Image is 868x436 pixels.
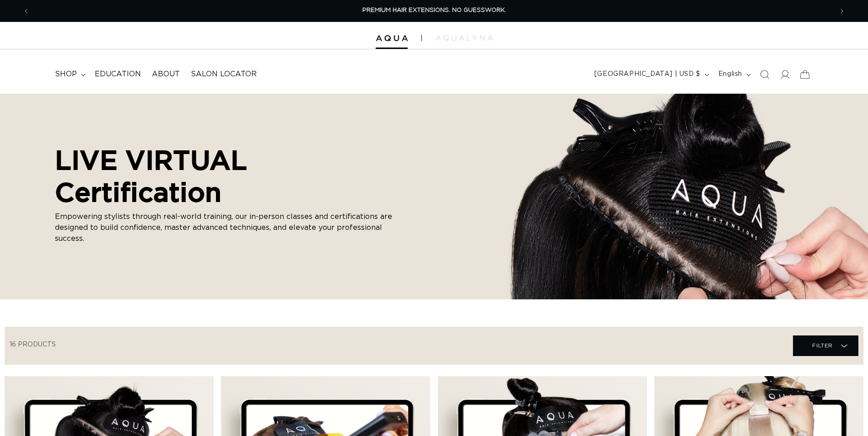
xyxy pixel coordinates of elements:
[832,2,852,20] button: Next announcement
[812,337,833,354] span: Filter
[376,35,408,42] img: Aqua Hair Extensions
[95,69,141,79] span: Education
[718,69,742,79] span: English
[755,64,775,85] summary: Search
[55,69,77,79] span: shop
[55,144,403,207] h2: LIVE VIRTUAL Certification
[713,66,755,83] button: English
[49,64,89,85] summary: shop
[362,7,506,13] span: PREMIUM HAIR EXTENSIONS. NO GUESSWORK.
[594,69,701,79] span: [GEOGRAPHIC_DATA] | USD $
[191,69,257,79] span: Salon Locator
[152,69,180,79] span: About
[146,64,185,85] a: About
[436,35,493,41] img: aqualyna.com
[89,64,146,85] a: Education
[10,341,56,348] span: 16 products
[589,66,713,83] button: [GEOGRAPHIC_DATA] | USD $
[55,212,403,245] p: Empowering stylists through real-world training, our in-person classes and certifications are des...
[185,64,262,85] a: Salon Locator
[793,335,858,356] summary: Filter
[16,2,36,20] button: Previous announcement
